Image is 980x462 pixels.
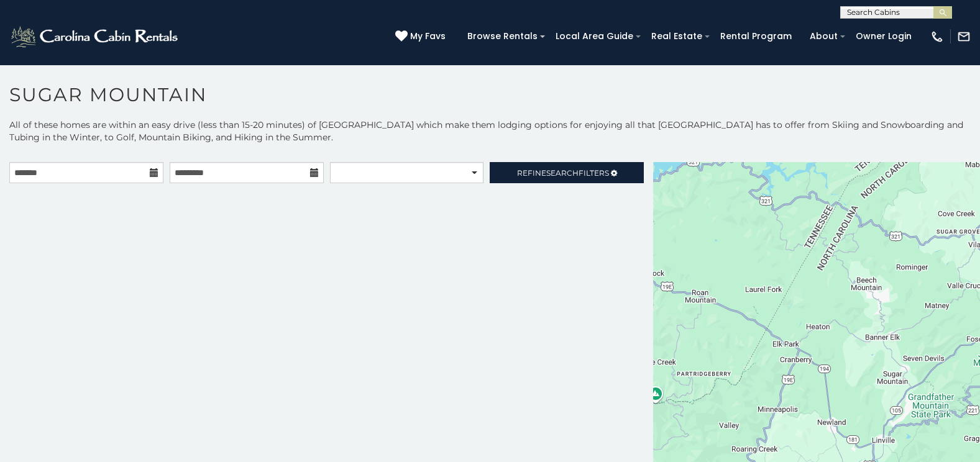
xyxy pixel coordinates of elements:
[645,27,708,46] a: Real Estate
[546,168,579,178] span: Search
[395,30,449,43] a: My Favs
[517,168,609,178] span: Refine Filters
[490,162,644,183] a: RefineSearchFilters
[849,27,918,46] a: Owner Login
[930,30,944,43] img: phone-regular-white.png
[461,27,544,46] a: Browse Rentals
[9,24,181,49] img: White-1-2.png
[804,27,844,46] a: About
[410,30,446,43] span: My Favs
[957,30,971,43] img: mail-regular-white.png
[714,27,798,46] a: Rental Program
[549,27,639,46] a: Local Area Guide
